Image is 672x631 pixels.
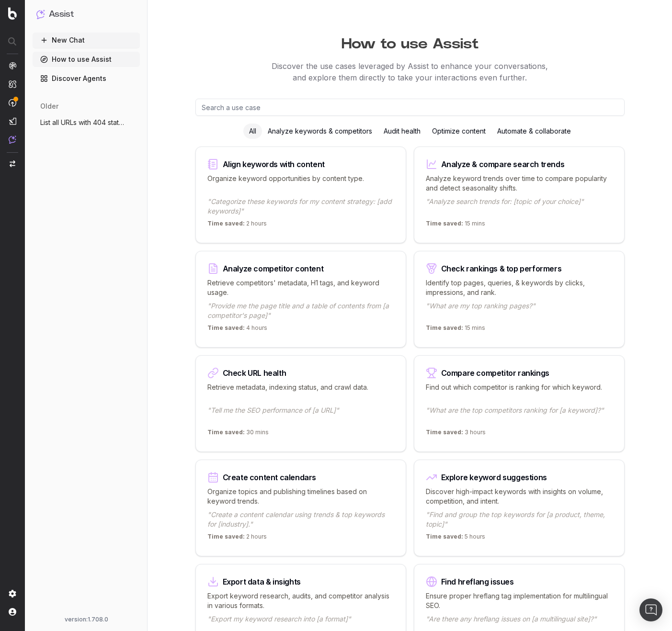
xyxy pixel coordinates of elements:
div: Create content calendars [223,473,316,481]
span: List all URLs with 404 status code from [40,118,125,127]
p: "Find and group the top keywords for [a product, theme, topic]" [426,510,613,529]
img: Botify logo [8,7,17,20]
p: Discover the use cases leveraged by Assist to enhance your conversations, and explore them direct... [148,60,672,83]
img: Switch project [10,160,15,167]
span: Time saved: [207,428,245,436]
input: Search a use case [195,99,625,116]
p: "What are my top ranking pages?" [426,301,613,320]
div: version: 1.708.0 [36,616,136,623]
span: Time saved: [426,533,463,540]
img: Intelligence [9,80,16,88]
p: "Provide me the page title and a table of contents from [a competitor's page]" [207,301,394,320]
p: 30 mins [207,428,269,440]
p: Retrieve competitors' metadata, H1 tags, and keyword usage. [207,278,394,297]
p: "Tell me the SEO performance of [a URL]" [207,406,394,425]
p: 2 hours [207,533,267,544]
p: 2 hours [207,220,267,231]
div: Analyze competitor content [223,265,324,272]
img: Setting [9,590,16,597]
p: Ensure proper hreflang tag implementation for multilingual SEO. [426,591,613,610]
p: 4 hours [207,324,267,336]
span: Time saved: [426,324,463,331]
span: Time saved: [426,220,463,227]
span: Time saved: [426,428,463,436]
a: Discover Agents [33,71,140,86]
p: Organize topics and publishing timelines based on keyword trends. [207,487,394,506]
img: Assist [36,10,45,19]
div: All [243,124,262,139]
div: Find hreflang issues [441,578,514,586]
p: Export keyword research, audits, and competitor analysis in various formats. [207,591,394,610]
h1: Assist [49,8,74,21]
div: Automate & collaborate [491,124,577,139]
p: "What are the top competitors ranking for [a keyword]?" [426,406,613,425]
span: Time saved: [207,533,245,540]
p: "Categorize these keywords for my content strategy: [add keywords]" [207,197,394,216]
div: Analyze keywords & competitors [262,124,378,139]
img: Activation [9,99,16,107]
p: Analyze keyword trends over time to compare popularity and detect seasonality shifts. [426,174,613,193]
div: Compare competitor rankings [441,369,549,377]
button: List all URLs with 404 status code from [33,115,140,130]
div: Check rankings & top performers [441,265,562,272]
span: older [40,101,58,111]
div: Audit health [378,124,426,139]
p: Organize keyword opportunities by content type. [207,174,394,193]
p: 15 mins [426,324,485,336]
div: Optimize content [426,124,491,139]
p: Retrieve metadata, indexing status, and crawl data. [207,383,394,402]
span: Time saved: [207,324,245,331]
p: 5 hours [426,533,485,544]
img: Assist [9,135,16,144]
a: How to use Assist [33,52,140,67]
img: Analytics [9,62,16,69]
p: 15 mins [426,220,485,231]
button: Assist [36,8,136,21]
div: Export data & insights [223,578,301,586]
p: 3 hours [426,428,486,440]
p: Find out which competitor is ranking for which keyword. [426,383,613,402]
span: Time saved: [207,220,245,227]
div: Analyze & compare search trends [441,160,565,168]
img: My account [9,608,16,616]
img: Studio [9,117,16,125]
p: Identify top pages, queries, & keywords by clicks, impressions, and rank. [426,278,613,297]
h1: How to use Assist [148,31,672,53]
div: Explore keyword suggestions [441,473,547,481]
div: Align keywords with content [223,160,325,168]
div: Check URL health [223,369,286,377]
p: "Create a content calendar using trends & top keywords for [industry]." [207,510,394,529]
p: "Analyze search trends for: [topic of your choice]" [426,197,613,216]
button: New Chat [33,33,140,48]
div: Open Intercom Messenger [639,598,662,621]
p: Discover high-impact keywords with insights on volume, competition, and intent. [426,487,613,506]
